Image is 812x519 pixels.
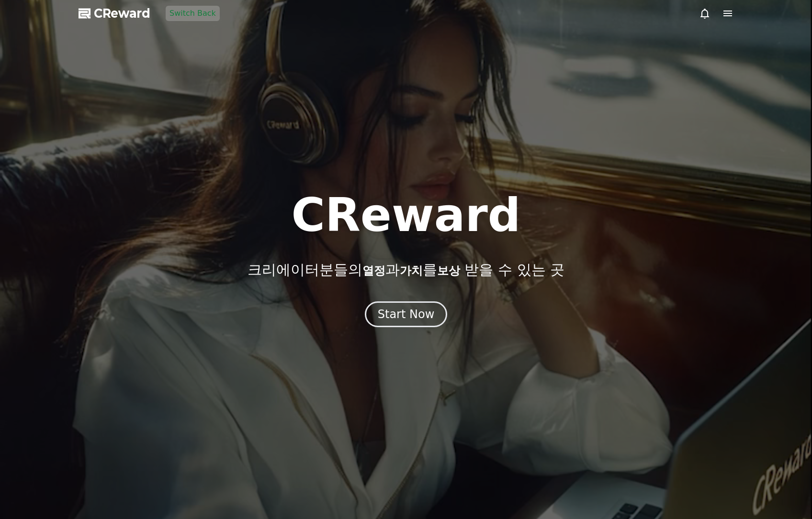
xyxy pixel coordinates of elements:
[437,264,460,277] span: 보상
[248,261,564,278] p: 크리에이터분들의 과 를 받을 수 있는 곳
[365,311,448,320] a: Start Now
[94,6,150,21] span: CReward
[365,301,448,327] button: Start Now
[166,6,220,21] button: Switch Back
[400,264,423,277] span: 가치
[291,192,520,238] h1: CReward
[79,6,150,21] a: CReward
[378,307,435,322] div: Start Now
[362,264,385,277] span: 열정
